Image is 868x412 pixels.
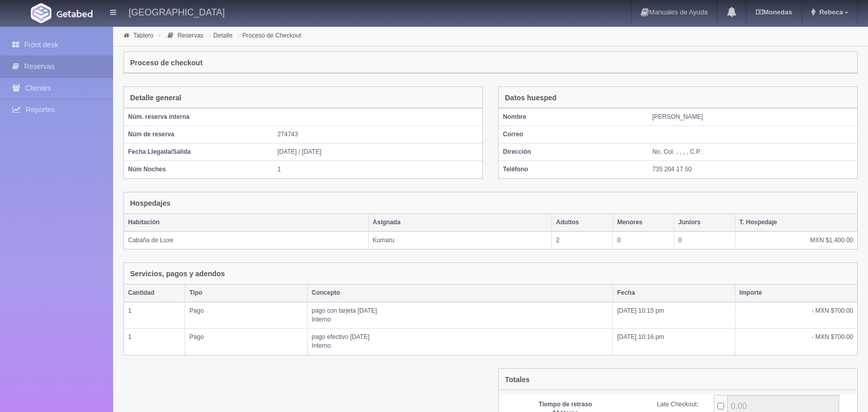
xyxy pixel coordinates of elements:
h4: Detalle general [130,94,182,102]
th: Importe [735,284,857,302]
td: Pago [185,302,308,329]
td: 1 [124,302,185,329]
h4: Hospedajes [130,200,171,207]
th: Núm. reserva interna [124,109,273,126]
th: Cantidad [124,284,185,302]
th: Dirección [499,144,648,161]
th: Adultos [552,214,613,231]
td: Cabaña de Luxe [124,231,368,249]
th: Concepto [307,284,612,302]
input: ... [717,403,724,409]
td: pago con tarjeta [DATE] Interno [307,302,612,329]
h4: Servicios, pagos y adendos [130,270,225,278]
h4: [GEOGRAPHIC_DATA] [129,5,225,18]
img: Getabed [31,3,51,23]
th: Núm de reserva [124,126,273,144]
div: Late Checkout: [622,400,706,409]
td: 2 [552,231,613,249]
th: Núm Noches [124,161,273,178]
th: Habitación [124,214,368,231]
td: 0 [674,231,735,249]
td: - MXN $700.00 [735,302,857,329]
td: [DATE] 10:16 pm [613,329,735,355]
li: Detalle [206,30,235,40]
td: 1 [124,329,185,355]
h4: Datos huesped [505,94,556,102]
img: Getabed [57,10,93,17]
b: Monedas [756,8,792,16]
td: [DATE] / [DATE] [273,144,482,161]
td: Kumaru [368,231,552,249]
th: Fecha [613,284,735,302]
h4: Totales [505,376,530,384]
th: Juniors [674,214,735,231]
td: 0 [613,231,674,249]
td: 1 [273,161,482,178]
a: Tablero [133,32,153,39]
td: [PERSON_NAME] [648,109,857,126]
td: 735 204 17 50 [648,161,857,178]
th: Menores [613,214,674,231]
td: [DATE] 10:15 pm [613,302,735,329]
td: MXN $1,400.00 [735,231,857,249]
th: T. Hospedaje [735,214,857,231]
th: Teléfono [499,161,648,178]
a: Reservas [177,32,204,39]
th: Nombre [499,109,648,126]
span: Rebeca [817,8,843,16]
th: Tipo [185,284,308,302]
h4: Proceso de checkout [130,59,203,67]
th: Fecha Llegada/Salida [124,144,273,161]
li: Proceso de Checkout [235,30,304,40]
td: - MXN $700.00 [735,329,857,355]
td: 274743 [273,126,482,144]
td: Pago [185,329,308,355]
td: No, Col. , , , , C.P. [648,144,857,161]
th: Correo [499,126,648,144]
td: pago efectivo [DATE] Interno [307,329,612,355]
th: Asignada [368,214,552,231]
